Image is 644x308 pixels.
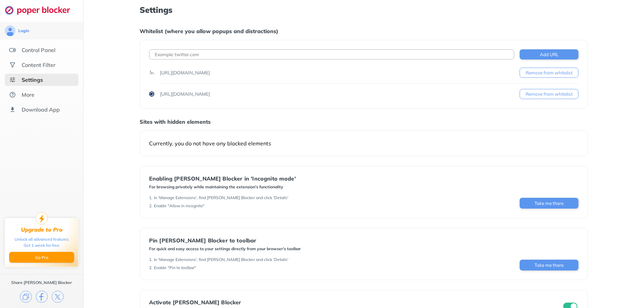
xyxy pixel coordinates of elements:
[160,91,210,97] div: [URL][DOMAIN_NAME]
[149,70,154,75] img: favicons
[520,260,578,270] button: Take me there
[149,91,154,97] img: favicons
[154,257,288,262] div: In 'Manage Extensions', find [PERSON_NAME] Blocker and click 'Details'
[5,5,77,15] img: logo-webpage.svg
[22,76,43,83] div: Settings
[520,89,578,99] button: Remove from whitelist
[9,252,74,263] button: Go Pro
[149,246,301,252] div: For quick and easy access to your settings directly from your browser's toolbar
[36,291,48,303] img: facebook.svg
[149,237,301,243] div: Pin [PERSON_NAME] Blocker to toolbar
[149,140,578,147] div: Currently, you do not have any blocked elements
[140,5,588,14] h1: Settings
[5,25,16,36] img: avatar.svg
[149,299,241,305] div: Activate [PERSON_NAME] Blocker
[52,291,64,303] img: x.svg
[520,198,578,209] button: Take me there
[154,195,288,200] div: In 'Manage Extensions', find [PERSON_NAME] Blocker and click 'Details'
[24,242,59,248] div: Get 1 week for free
[11,280,72,285] div: Share [PERSON_NAME] Blocker
[22,47,55,53] div: Control Panel
[18,28,29,33] div: Login
[22,62,55,68] div: Content Filter
[149,257,152,262] div: 1 .
[149,203,152,209] div: 2 .
[35,212,48,224] img: upgrade-to-pro.svg
[154,265,196,270] div: Enable "Pin to toolbar"
[520,49,578,60] button: Add URL
[20,291,32,303] img: copy.svg
[9,76,16,83] img: settings-selected.svg
[140,28,588,34] div: Whitelist (where you allow popups and distractions)
[154,203,205,209] div: Enable "Allow in incognito"
[520,68,578,78] button: Remove from whitelist
[22,91,34,98] div: More
[22,106,60,113] div: Download App
[149,184,296,190] div: For browsing privately while maintaining the extension's functionality
[149,195,152,200] div: 1 .
[15,236,69,242] div: Unlock all advanced features
[9,91,16,98] img: about.svg
[21,227,63,233] div: Upgrade to Pro
[149,49,514,60] input: Example: twitter.com
[149,175,296,182] div: Enabling [PERSON_NAME] Blocker in 'Incognito mode'
[160,69,210,76] div: [URL][DOMAIN_NAME]
[149,265,152,270] div: 2 .
[9,62,16,68] img: social.svg
[9,106,16,113] img: download-app.svg
[140,118,588,125] div: Sites with hidden elements
[9,47,16,53] img: features.svg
